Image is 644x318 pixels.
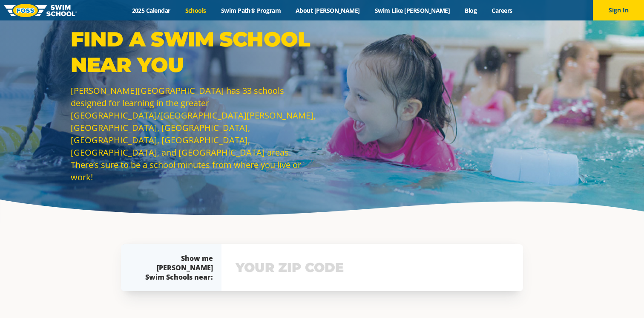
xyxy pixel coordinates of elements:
[484,6,520,14] a: Careers
[213,6,288,14] a: Swim Path® Program
[367,6,457,14] a: Swim Like [PERSON_NAME]
[71,84,318,183] p: [PERSON_NAME][GEOGRAPHIC_DATA] has 33 schools designed for learning in the greater [GEOGRAPHIC_DA...
[4,4,77,17] img: FOSS Swim School Logo
[457,6,484,14] a: Blog
[233,255,511,280] input: YOUR ZIP CODE
[124,6,178,14] a: 2025 Calendar
[138,254,213,282] div: Show me [PERSON_NAME] Swim Schools near:
[71,26,318,78] p: Find a Swim School Near You
[178,6,213,14] a: Schools
[288,6,368,14] a: About [PERSON_NAME]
